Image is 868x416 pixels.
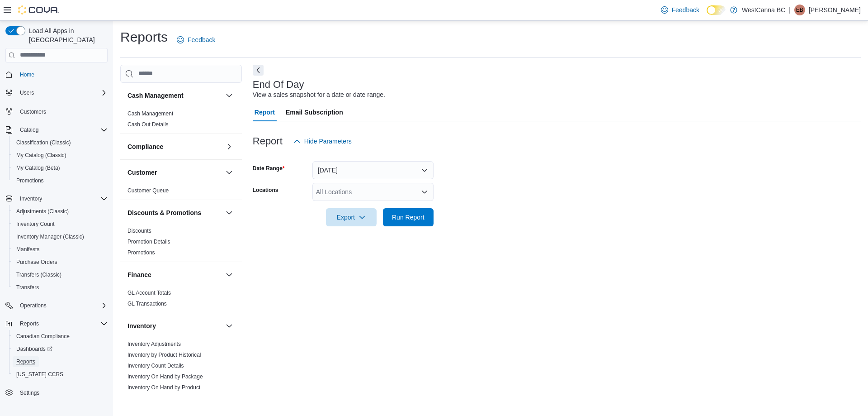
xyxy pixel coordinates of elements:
h3: Finance [127,270,151,279]
button: Inventory [2,192,111,205]
button: Compliance [224,141,235,152]
span: Transfers (Classic) [16,271,61,278]
span: Inventory [16,193,108,204]
button: Manifests [9,243,111,256]
button: Catalog [2,124,111,136]
button: Home [2,68,111,81]
button: Export [326,208,377,226]
a: Dashboards [13,344,56,354]
button: Classification (Classic) [9,136,111,149]
label: Date Range [253,165,285,172]
span: Customers [16,105,108,117]
span: Operations [20,302,47,309]
span: Dark Mode [707,15,707,15]
input: Dark Mode [707,5,726,15]
a: Inventory by Product Historical [127,352,201,358]
span: Home [16,69,108,80]
span: Promotion Details [127,238,170,245]
button: Inventory Count [9,218,111,230]
div: Discounts & Promotions [120,225,242,262]
span: Purchase Orders [13,257,108,268]
a: Feedback [657,1,703,19]
a: My Catalog (Beta) [13,163,64,173]
span: Settings [20,389,39,397]
img: Cova [18,5,59,14]
span: GL Account Totals [127,289,171,296]
button: Promotions [9,174,111,187]
a: Dashboards [9,343,111,355]
button: Customer [224,167,235,178]
span: Run Report [392,213,425,222]
button: Canadian Compliance [9,330,111,343]
a: Cash Out Details [127,121,169,128]
button: My Catalog (Classic) [9,149,111,162]
span: Promotions [13,175,108,186]
span: Load All Apps in [GEOGRAPHIC_DATA] [25,26,108,44]
a: Discounts [127,228,151,234]
button: Inventory Manager (Classic) [9,230,111,243]
a: Promotion Details [127,239,170,245]
a: Customer Queue [127,187,169,194]
button: Run Report [383,208,434,226]
a: Promotions [13,175,47,186]
button: Adjustments (Classic) [9,205,111,218]
h3: End Of Day [253,79,304,90]
h3: Cash Management [127,91,184,100]
a: [US_STATE] CCRS [13,369,67,380]
p: [PERSON_NAME] [809,5,861,15]
a: Transfers (Classic) [13,269,65,280]
a: GL Transactions [127,301,167,307]
span: Purchase Orders [16,258,57,266]
a: Inventory Count [13,219,58,230]
button: Customer [127,168,222,177]
span: My Catalog (Beta) [13,163,108,173]
a: Adjustments (Classic) [13,206,72,217]
a: Feedback [173,31,219,49]
button: Discounts & Promotions [224,207,235,218]
a: Customers [16,106,50,117]
button: Users [2,86,111,99]
a: Reports [13,356,39,367]
span: Inventory Count [16,220,55,228]
span: Email Subscription [286,103,343,121]
span: Settings [16,387,108,398]
button: Inventory [16,193,46,204]
div: View a sales snapshot for a date or date range. [253,90,385,100]
a: GL Account Totals [127,290,171,296]
span: Manifests [13,244,108,255]
button: Hide Parameters [290,132,355,150]
span: Operations [16,300,108,311]
span: Dashboards [13,344,108,354]
span: My Catalog (Beta) [16,164,60,172]
button: Transfers (Classic) [9,268,111,281]
span: Report [255,103,275,121]
div: Finance [120,287,242,313]
button: Cash Management [127,91,222,100]
h3: Discounts & Promotions [127,208,201,217]
a: Inventory Adjustments [127,341,181,347]
a: Inventory On Hand by Product [127,384,200,391]
p: | [789,5,791,15]
a: Home [16,69,38,80]
button: Users [16,87,38,98]
button: Operations [16,300,50,311]
div: Elisabeth Bjornson [794,5,805,15]
button: Catalog [16,124,42,135]
span: Canadian Compliance [13,331,108,342]
span: Classification (Classic) [16,139,71,146]
span: Inventory Count [13,219,108,230]
a: Promotions [127,249,155,256]
span: Canadian Compliance [16,333,70,340]
button: Open list of options [421,188,428,196]
button: Transfers [9,281,111,294]
span: Home [20,71,34,78]
a: Manifests [13,244,43,255]
div: Customer [120,185,242,200]
span: Inventory Adjustments [127,340,181,348]
h3: Report [253,136,283,147]
h3: Customer [127,168,157,177]
button: Purchase Orders [9,256,111,268]
a: My Catalog (Classic) [13,150,70,161]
